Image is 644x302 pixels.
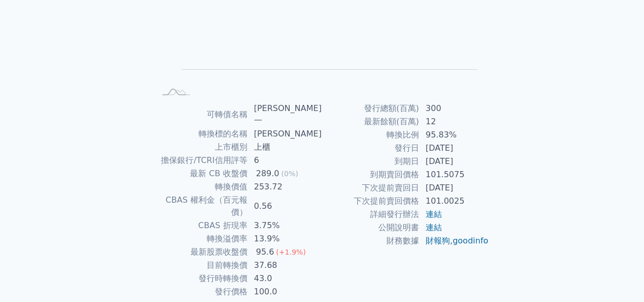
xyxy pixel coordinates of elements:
td: 發行日 [322,142,419,155]
td: 95.83% [419,128,489,142]
td: 發行總額(百萬) [322,102,419,115]
a: goodinfo [453,236,488,245]
div: 95.6 [254,246,276,258]
td: 13.9% [248,232,322,245]
td: [DATE] [419,142,489,155]
td: 300 [419,102,489,115]
td: 發行價格 [155,285,248,298]
td: 3.75% [248,219,322,232]
td: 到期日 [322,155,419,168]
td: 上櫃 [248,141,322,154]
td: [PERSON_NAME]一 [248,102,322,127]
td: 轉換比例 [322,128,419,142]
td: 詳細發行辦法 [322,208,419,221]
td: CBAS 折現率 [155,219,248,232]
td: 財務數據 [322,234,419,248]
a: 連結 [426,223,442,232]
td: [PERSON_NAME] [248,127,322,141]
div: 聊天小工具 [593,253,644,302]
td: 最新 CB 收盤價 [155,167,248,180]
td: 253.72 [248,180,322,194]
td: 下次提前賣回價格 [322,195,419,208]
td: 0.56 [248,194,322,219]
td: 101.0025 [419,195,489,208]
td: [DATE] [419,155,489,168]
td: 轉換溢價率 [155,232,248,245]
td: 43.0 [248,272,322,285]
span: (0%) [281,170,298,178]
td: 12 [419,115,489,128]
td: 101.5075 [419,168,489,181]
td: , [419,234,489,248]
td: 上市櫃別 [155,141,248,154]
td: CBAS 權利金（百元報價） [155,194,248,219]
div: 289.0 [254,168,282,180]
iframe: Chat Widget [593,253,644,302]
td: 轉換價值 [155,180,248,194]
td: 6 [248,154,322,167]
td: 37.68 [248,259,322,272]
td: 可轉債名稱 [155,102,248,127]
td: 擔保銀行/TCRI信用評等 [155,154,248,167]
td: 下次提前賣回日 [322,181,419,195]
td: 發行時轉換價 [155,272,248,285]
td: [DATE] [419,181,489,195]
td: 目前轉換價 [155,259,248,272]
td: 到期賣回價格 [322,168,419,181]
td: 最新餘額(百萬) [322,115,419,128]
a: 連結 [426,209,442,219]
td: 公開說明書 [322,221,419,234]
td: 轉換標的名稱 [155,127,248,141]
span: (+1.9%) [276,248,305,256]
td: 最新股票收盤價 [155,245,248,259]
a: 財報狗 [426,236,450,245]
td: 100.0 [248,285,322,298]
